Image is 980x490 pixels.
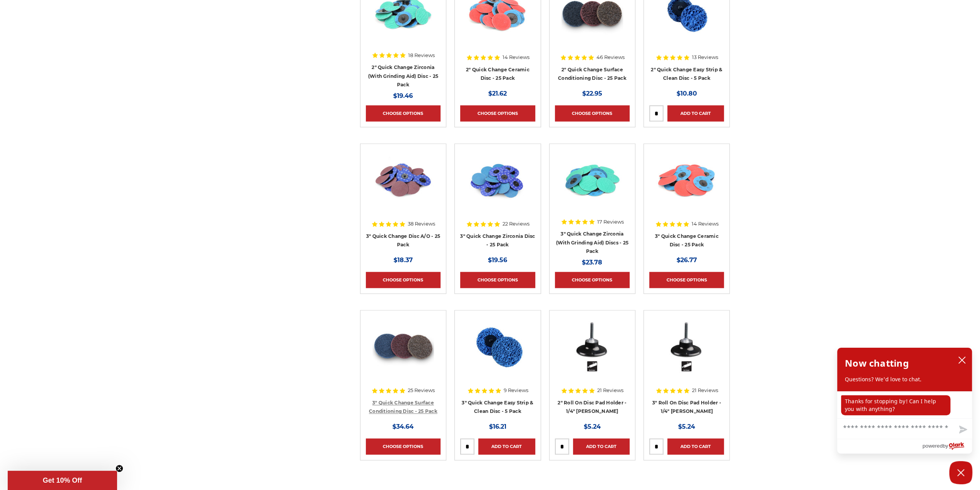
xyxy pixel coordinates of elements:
[555,105,630,121] a: Choose Options
[652,400,721,414] a: 3" Roll On Disc Pad Holder - 1/4" [PERSON_NAME]
[845,375,964,383] p: Questions? We'd love to chat.
[368,64,438,88] a: 2" Quick Change Zirconia (With Grinding Aid) Disc - 25 Pack
[408,221,435,226] span: 38 Reviews
[8,471,117,490] div: Get 10% OffClose teaser
[43,477,82,484] span: Get 10% Off
[837,347,972,454] div: olark chatbox
[460,105,535,121] a: Choose Options
[372,316,434,377] img: 3-inch surface conditioning quick change disc by Black Hawk Abrasives
[649,316,724,391] a: 3" Roll On Disc Pad Holder - 1/4" Shank
[366,272,441,288] a: Choose Options
[922,439,972,453] a: Powered by Olark
[596,55,625,60] span: 46 Reviews
[678,423,695,430] span: $5.24
[460,149,535,224] a: Set of 3-inch Metalworking Discs in 80 Grit, quick-change Zirconia abrasive by Empire Abrasives, ...
[408,388,435,393] span: 25 Reviews
[392,423,414,430] span: $34.64
[555,272,630,288] a: Choose Options
[467,149,528,211] img: Set of 3-inch Metalworking Discs in 80 Grit, quick-change Zirconia abrasive by Empire Abrasives, ...
[953,421,972,439] button: Send message
[369,400,437,414] a: 3" Quick Change Surface Conditioning Disc - 25 Pack
[655,233,719,248] a: 3" Quick Change Ceramic Disc - 25 Pack
[488,90,507,97] span: $21.62
[462,400,533,414] a: 3" Quick Change Easy Strip & Clean Disc - 5 Pack
[649,272,724,288] a: Choose Options
[466,67,529,81] a: 2" Quick Change Ceramic Disc - 25 Pack
[366,105,441,121] a: Choose Options
[597,388,623,393] span: 21 Reviews
[478,438,535,455] a: Add to Cart
[366,316,441,391] a: 3-inch surface conditioning quick change disc by Black Hawk Abrasives
[558,400,627,414] a: 2" Roll On Disc Pad Holder - 1/4" [PERSON_NAME]
[667,438,724,455] a: Add to Cart
[503,221,529,226] span: 22 Reviews
[372,149,434,211] img: 3-inch aluminum oxide quick change sanding discs for sanding and deburring
[651,67,722,81] a: 2" Quick Change Easy Strip & Clean Disc - 5 Pack
[692,388,718,393] span: 21 Reviews
[366,233,440,248] a: 3" Quick Change Disc A/O - 25 Pack
[692,221,719,226] span: 14 Reviews
[561,149,623,211] img: 3 Inch Quick Change Discs with Grinding Aid
[667,105,724,121] a: Add to Cart
[677,90,697,97] span: $10.80
[393,92,413,99] span: $19.46
[408,53,435,58] span: 18 Reviews
[460,233,535,248] a: 3" Quick Change Zirconia Disc - 25 Pack
[943,441,948,451] span: by
[489,423,506,430] span: $16.21
[555,149,630,224] a: 3 Inch Quick Change Discs with Grinding Aid
[692,55,718,60] span: 13 Reviews
[460,316,535,391] a: 3 inch blue strip it quick change discs by BHA
[841,395,950,415] p: Thanks for stopping by! Can I help you with anything?
[555,316,630,391] a: 2" Roll On Disc Pad Holder - 1/4" Shank
[845,355,908,371] h2: Now chatting
[394,256,413,264] span: $18.37
[488,256,507,264] span: $19.56
[597,219,624,224] span: 17 Reviews
[656,149,717,211] img: 3 inch ceramic roloc discs
[503,55,529,60] span: 14 Reviews
[677,256,697,264] span: $26.77
[649,149,724,224] a: 3 inch ceramic roloc discs
[561,316,623,377] img: 2" Roll On Disc Pad Holder - 1/4" Shank
[460,272,535,288] a: Choose Options
[956,354,968,366] button: close chatbox
[656,316,717,377] img: 3" Roll On Disc Pad Holder - 1/4" Shank
[922,441,942,451] span: powered
[558,67,627,81] a: 2" Quick Change Surface Conditioning Disc - 25 Pack
[366,438,441,455] a: Choose Options
[366,149,441,224] a: 3-inch aluminum oxide quick change sanding discs for sanding and deburring
[584,423,601,430] span: $5.24
[582,259,602,266] span: $23.78
[582,90,602,97] span: $22.95
[573,438,630,455] a: Add to Cart
[556,231,629,254] a: 3" Quick Change Zirconia (With Grinding Aid) Discs - 25 Pack
[837,391,972,418] div: chat
[116,465,123,472] button: Close teaser
[504,388,528,393] span: 9 Reviews
[949,461,972,484] button: Close Chatbox
[467,316,529,377] img: 3 inch blue strip it quick change discs by BHA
